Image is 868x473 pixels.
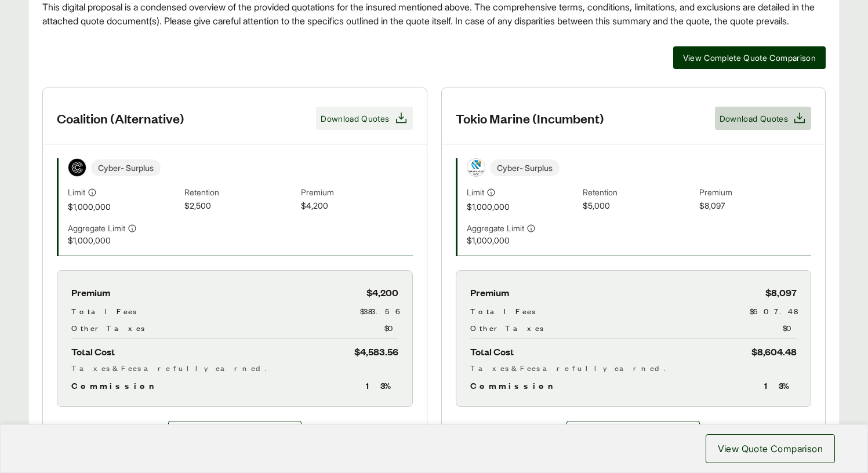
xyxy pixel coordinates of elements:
[566,421,700,443] button: View Details
[750,305,797,317] span: $507.48
[71,362,398,374] div: Taxes & Fees are fully earned.
[168,421,302,443] a: Coalition (Alternative) details
[467,201,579,213] span: $1,000,000
[301,199,413,213] span: $4,200
[71,344,115,359] span: Total Cost
[470,344,514,359] span: Total Cost
[765,285,797,300] span: $8,097
[720,112,788,125] span: Download Quotes
[764,379,797,392] span: 13 %
[470,322,543,334] span: Other Taxes
[360,305,398,317] span: $383.56
[467,159,485,176] img: Tokio Marine
[467,222,524,234] span: Aggregate Limit
[467,234,579,246] span: $1,000,000
[683,52,816,64] span: View Complete Quote Comparison
[168,421,302,443] button: View Details
[751,344,797,359] span: $8,604.48
[68,234,180,246] span: $1,000,000
[715,107,811,130] button: Download Quotes
[354,344,398,359] span: $4,583.56
[470,285,509,300] span: Premium
[384,322,398,334] span: $0
[456,110,604,127] h3: Tokio Marine (Incumbent)
[57,110,184,127] h3: Coalition (Alternative)
[470,362,797,374] div: Taxes & Fees are fully earned.
[68,186,85,198] span: Limit
[583,199,695,213] span: $5,000
[184,199,296,213] span: $2,500
[184,186,296,199] span: Retention
[490,159,560,176] span: Cyber - Surplus
[583,186,695,199] span: Retention
[71,305,136,317] span: Total Fees
[68,201,180,213] span: $1,000,000
[301,186,413,199] span: Premium
[366,285,398,300] span: $4,200
[71,285,110,300] span: Premium
[366,379,398,392] span: 13 %
[68,159,86,176] img: Coalition
[91,159,161,176] span: Cyber - Surplus
[316,107,412,130] button: Download Quotes
[467,186,484,198] span: Limit
[699,186,811,199] span: Premium
[566,421,700,443] a: Tokio Marine (Incumbent) details
[783,322,797,334] span: $0
[68,222,125,234] span: Aggregate Limit
[321,112,389,125] span: Download Quotes
[71,379,159,392] span: Commission
[71,322,144,334] span: Other Taxes
[470,379,558,392] span: Commission
[470,305,535,317] span: Total Fees
[718,442,823,456] span: View Quote Comparison
[699,199,811,213] span: $8,097
[673,46,826,69] button: View Complete Quote Comparison
[706,434,835,463] button: View Quote Comparison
